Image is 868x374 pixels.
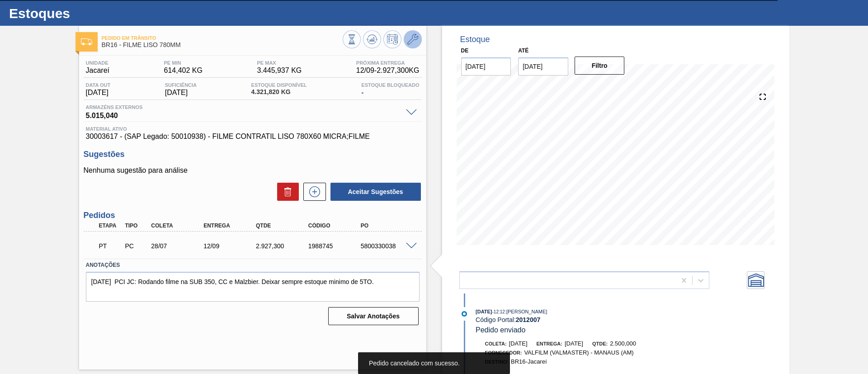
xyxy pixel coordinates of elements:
div: Pedido de Compra [123,242,150,250]
strong: 2012007 [516,316,541,323]
span: Entrega: [537,341,562,346]
img: Ícone [81,38,92,45]
span: PE MAX [257,60,302,66]
div: 1988745 [306,242,365,250]
p: Nenhuma sugestão para análise [84,166,422,175]
span: VALFILM (VALMASTER) - MANAUS (AM) [524,349,633,356]
span: Pedido cancelado com sucesso. [369,360,460,367]
span: : [PERSON_NAME] [505,309,547,314]
h1: Estoques [9,8,170,19]
span: Coleta: [485,341,507,346]
span: - 12:12 [492,309,505,314]
span: 5.015,040 [86,110,401,119]
button: Visão Geral dos Estoques [343,30,361,48]
div: Nova sugestão [299,183,326,201]
span: BR16-Jacareí [511,358,547,365]
div: Coleta [149,223,208,229]
div: Estoque [460,35,490,44]
button: Programar Estoque [383,30,401,48]
div: Etapa [97,223,124,229]
div: Aceitar Sugestões [326,182,422,202]
span: [DATE] [565,340,583,347]
button: Filtro [575,57,625,75]
div: - [359,82,421,97]
span: Estoque Bloqueado [361,82,419,88]
div: Excluir Sugestões [273,183,299,201]
span: 30003617 - (SAP Legado: 50010938) - FILME CONTRATIL LISO 780X60 MICRA;FILME [86,133,420,141]
button: Aceitar Sugestões [330,183,421,201]
button: Atualizar Gráfico [363,30,381,48]
span: BR16 - FILME LISO 780MM [102,42,343,48]
span: 2.500,000 [610,340,636,347]
span: 3.445,937 KG [257,66,302,75]
div: 12/09/2025 [201,242,260,250]
span: Armazéns externos [86,104,401,110]
div: Código [306,223,365,229]
button: Salvar Anotações [328,307,419,325]
span: PE MIN [164,60,203,66]
span: Próxima Entrega [356,60,420,66]
span: Jacareí [86,66,109,75]
h3: Sugestões [84,150,422,159]
input: dd/mm/yyyy [461,57,511,76]
label: Anotações [86,259,420,272]
span: Unidade [86,60,109,66]
span: [DATE] [509,340,528,347]
span: Pedido enviado [476,326,525,334]
h3: Pedidos [84,211,422,220]
div: 2.927,300 [254,242,312,250]
span: [DATE] [86,89,111,97]
div: Entrega [201,223,260,229]
span: Pedido em Trânsito [102,35,343,41]
span: Estoque Disponível [251,82,307,88]
div: 5800330038 [359,242,417,250]
span: Data out [86,82,111,88]
div: PO [359,223,417,229]
div: 28/07/2025 [149,242,208,250]
img: atual [462,311,467,317]
span: Material ativo [86,126,420,132]
div: Tipo [123,223,150,229]
div: Qtde [254,223,312,229]
span: [DATE] [476,309,492,314]
span: Qtde: [592,341,608,346]
span: Fornecedor: [485,350,522,355]
textarea: [DATE] PCI JC: Rodando filme na SUB 350, CC e Malzbier. Deixar sempre estoque minimo de 5TO. [86,272,420,302]
span: 614,402 KG [164,66,203,75]
span: 12/09 - 2.927,300 KG [356,66,420,75]
label: Até [518,47,528,54]
div: Código Portal: [476,316,690,323]
span: [DATE] [165,89,197,97]
div: Pedido em Trânsito [97,236,124,256]
label: De [461,47,469,54]
span: 4.321,820 KG [251,89,307,95]
button: Ir ao Master Data / Geral [404,30,422,48]
span: Suficiência [165,82,197,88]
p: PT [99,242,122,250]
input: dd/mm/yyyy [518,57,568,76]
